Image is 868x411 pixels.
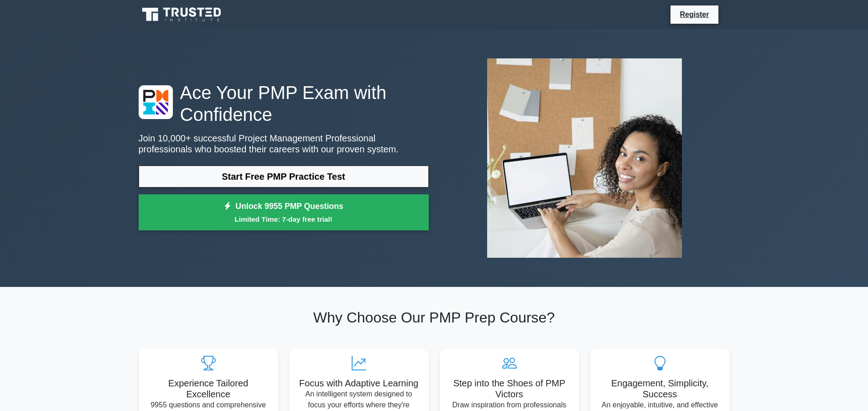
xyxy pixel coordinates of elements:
h1: Ace Your PMP Exam with Confidence [139,82,429,125]
a: Start Free PMP Practice Test [139,166,429,187]
a: Register [674,9,714,20]
h5: Experience Tailored Excellence [146,378,271,400]
p: Join 10,000+ successful Project Management Professional professionals who boosted their careers w... [139,133,429,155]
small: Limited Time: 7-day free trial! [150,214,417,224]
h5: Engagement, Simplicity, Success [598,378,722,400]
h5: Focus with Adaptive Learning [296,378,421,389]
h2: Why Choose Our PMP Prep Course? [139,309,730,326]
a: Unlock 9955 PMP QuestionsLimited Time: 7-day free trial! [139,194,429,231]
h5: Step into the Shoes of PMP Victors [447,378,572,400]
